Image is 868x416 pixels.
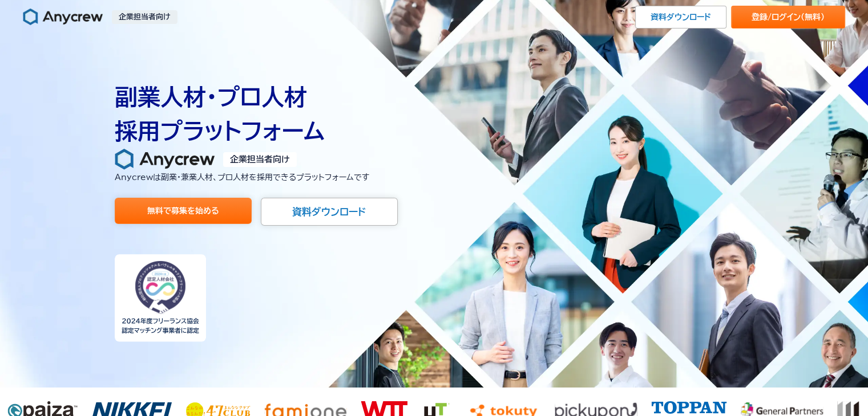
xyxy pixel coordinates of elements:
span: エニィクルーの に同意する [13,286,192,295]
p: 企業担当者向け [223,152,297,168]
a: 無料で募集を始める [115,198,252,224]
h1: 副業人材・プロ人材 採用プラットフォーム [115,80,754,148]
a: 登録/ログイン（無料） [731,6,845,28]
input: エニィクルーのプライバシーポリシーに同意する* [3,286,10,293]
a: プライバシーポリシー [69,286,149,295]
span: （無料） [801,13,825,21]
img: Anycrew [23,8,103,26]
p: Anycrewは副業・兼業人材、プロ人材を 採用できるプラットフォームです [115,171,754,183]
a: 資料ダウンロード [261,198,398,226]
img: Anycrew [115,148,215,171]
p: 企業担当者向け [112,10,177,24]
a: 資料ダウンロード [635,6,726,28]
img: Anycrew認定 [115,254,206,342]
